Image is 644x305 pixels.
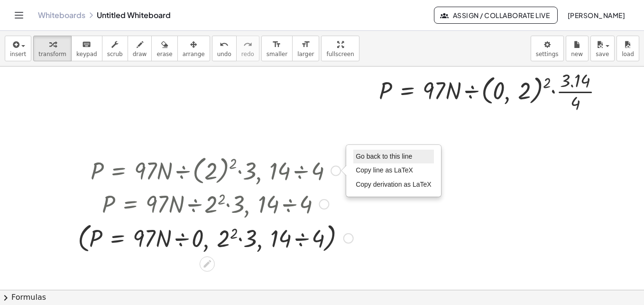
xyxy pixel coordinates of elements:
[102,36,128,61] button: scrub
[531,36,564,61] button: settings
[241,51,254,57] span: redo
[156,51,172,57] span: erase
[326,51,354,57] span: fullscreen
[434,7,558,24] button: Assign / Collaborate Live
[442,11,550,19] span: Assign / Collaborate Live
[183,51,205,57] span: arrange
[76,51,97,57] span: keypad
[356,166,413,174] span: Copy line as LaTeX
[301,39,310,50] i: format_size
[11,8,27,23] button: Toggle navigation
[151,36,177,61] button: erase
[243,39,252,50] i: redo
[220,39,229,50] i: undo
[261,36,293,61] button: format_sizesmaller
[567,11,625,19] span: [PERSON_NAME]
[536,51,559,57] span: settings
[212,36,237,61] button: undoundo
[560,7,633,24] button: [PERSON_NAME]
[82,39,91,50] i: keyboard
[566,36,589,61] button: new
[321,36,359,61] button: fullscreen
[10,51,26,57] span: insert
[596,51,609,57] span: save
[71,36,102,61] button: keyboardkeypad
[177,36,210,61] button: arrange
[217,51,231,57] span: undo
[571,51,583,57] span: new
[616,36,639,61] button: load
[297,51,314,57] span: larger
[590,36,615,61] button: save
[272,39,281,50] i: format_size
[128,36,152,61] button: draw
[622,51,634,57] span: load
[107,51,123,57] span: scrub
[292,36,319,61] button: format_sizelarger
[200,257,215,272] div: Edit math
[38,51,66,57] span: transform
[133,51,147,57] span: draw
[5,36,31,61] button: insert
[33,36,72,61] button: transform
[356,181,432,188] span: Copy derivation as LaTeX
[356,152,412,160] span: Go back to this line
[38,10,85,20] a: Whiteboards
[236,36,259,61] button: redoredo
[267,51,287,57] span: smaller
